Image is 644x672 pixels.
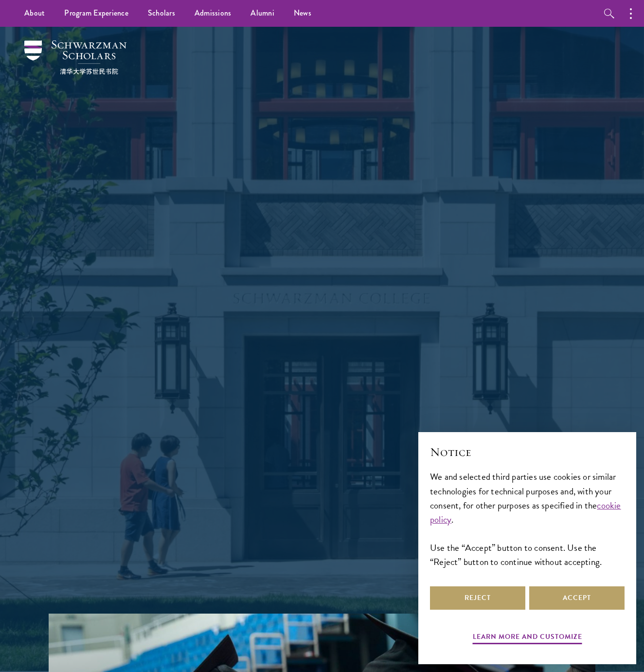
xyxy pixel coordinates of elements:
div: We and selected third parties use cookies or similar technologies for technical purposes and, wit... [430,470,625,568]
a: cookie policy [430,498,621,527]
img: Schwarzman Scholars [24,40,126,74]
button: Learn more and customize [473,631,582,646]
h2: Notice [430,444,625,460]
button: Accept [529,586,625,610]
button: Reject [430,586,525,610]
